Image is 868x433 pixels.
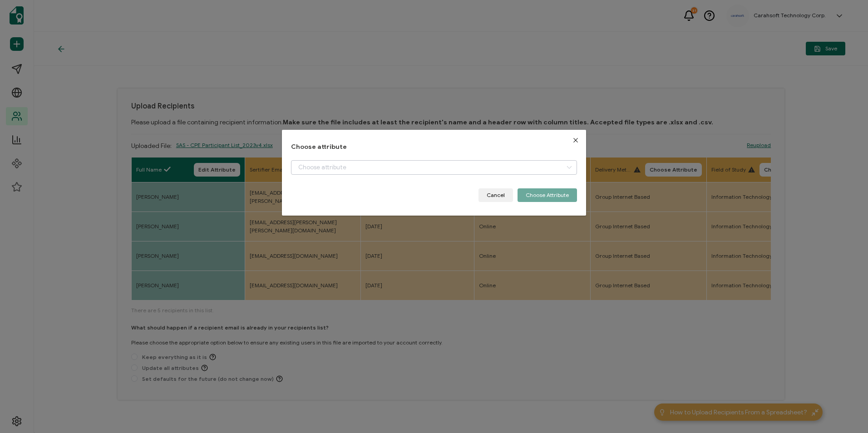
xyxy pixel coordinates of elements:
[717,330,868,433] iframe: Chat Widget
[291,143,577,151] h1: Choose attribute
[282,130,586,216] div: dialog
[518,188,577,202] button: Choose Attribute
[291,160,577,175] input: Choose attribute
[478,188,513,202] button: Cancel
[565,130,586,151] button: Close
